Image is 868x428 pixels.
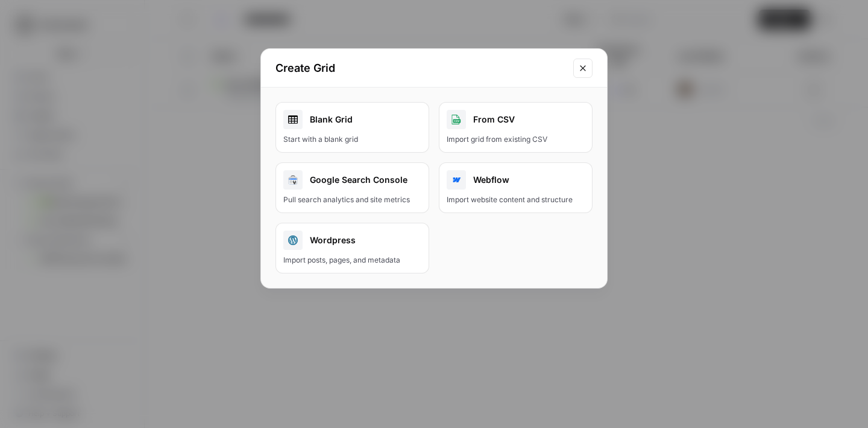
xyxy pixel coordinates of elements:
[447,194,585,205] div: Import website content and structure
[275,223,429,273] button: WordpressImport posts, pages, and metadata
[275,102,429,153] a: Blank GridStart with a blank grid
[275,162,429,213] button: Google Search ConsolePull search analytics and site metrics
[283,255,421,266] div: Import posts, pages, and metadata
[439,102,593,153] button: From CSVImport grid from existing CSV
[439,162,593,213] button: WebflowImport website content and structure
[573,59,593,78] button: Close modal
[447,170,585,190] div: Webflow
[283,134,421,145] div: Start with a blank grid
[283,170,421,190] div: Google Search Console
[283,110,421,129] div: Blank Grid
[447,134,585,145] div: Import grid from existing CSV
[283,231,421,250] div: Wordpress
[283,194,421,205] div: Pull search analytics and site metrics
[275,60,566,77] h2: Create Grid
[447,110,585,129] div: From CSV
